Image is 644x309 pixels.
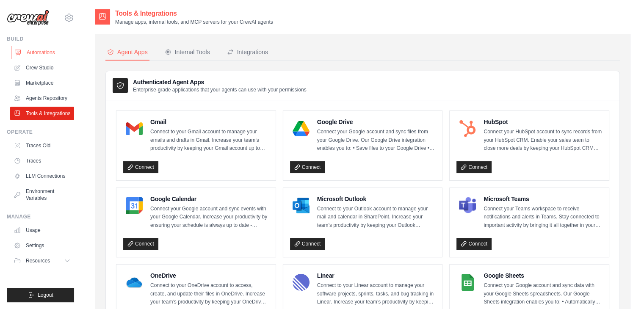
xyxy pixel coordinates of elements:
p: Connect to your OneDrive account to access, create, and update their files in OneDrive. Increase ... [150,281,269,306]
h3: Authenticated Agent Apps [133,78,307,86]
a: Traces Old [10,139,74,152]
p: Connect to your Outlook account to manage your mail and calendar in SharePoint. Increase your tea... [317,205,436,230]
a: Settings [10,239,74,252]
a: LLM Connections [10,169,74,183]
h4: Google Drive [317,118,436,126]
img: HubSpot Logo [459,120,476,137]
div: Manage [7,213,74,220]
h4: Gmail [150,118,269,126]
img: OneDrive Logo [126,274,143,291]
button: Agent Apps [105,44,149,61]
a: Agents Repository [10,91,74,105]
p: Enterprise-grade applications that your agents can use with your permissions [133,86,307,93]
img: Microsoft Outlook Logo [293,197,310,214]
div: Build [7,36,74,42]
p: Connect your Google account and sync data with your Google Sheets spreadsheets. Our Google Sheets... [484,281,602,306]
div: Internal Tools [165,48,210,56]
h4: Google Calendar [150,195,269,203]
img: Logo [7,10,49,26]
div: Agent Apps [107,48,148,56]
a: Marketplace [10,76,74,90]
h4: Google Sheets [484,271,602,280]
a: Connect [123,161,158,173]
p: Connect your Teams workspace to receive notifications and alerts in Teams. Stay connected to impo... [484,205,602,230]
img: Linear Logo [293,274,310,291]
p: Connect your Google account and sync events with your Google Calendar. Increase your productivity... [150,205,269,230]
button: Resources [10,254,74,268]
img: Google Sheets Logo [459,274,476,291]
a: Environment Variables [10,185,74,205]
h4: HubSpot [484,118,602,126]
a: Usage [10,223,74,237]
a: Connect [456,161,492,173]
button: Internal Tools [163,44,212,61]
h4: Microsoft Teams [484,195,602,203]
button: Integrations [225,44,270,61]
span: Logout [38,292,53,298]
div: Operate [7,129,74,135]
h2: Tools & Integrations [115,8,273,19]
img: Microsoft Teams Logo [459,197,476,214]
a: Connect [123,238,158,250]
h4: OneDrive [150,271,269,280]
a: Connect [290,161,325,173]
h4: Linear [317,271,436,280]
a: Crew Studio [10,61,74,74]
a: Traces [10,154,74,168]
a: Tools & Integrations [10,107,74,120]
button: Logout [7,288,74,302]
p: Connect to your Gmail account to manage your emails and drafts in Gmail. Increase your team’s pro... [150,128,269,153]
h4: Microsoft Outlook [317,195,436,203]
img: Gmail Logo [126,120,143,137]
p: Manage apps, internal tools, and MCP servers for your CrewAI agents [115,19,273,25]
div: Integrations [227,48,268,56]
img: Google Drive Logo [293,120,310,137]
a: Connect [290,238,325,250]
span: Resources [26,257,50,264]
a: Connect [456,238,492,250]
p: Connect to your Linear account to manage your software projects, sprints, tasks, and bug tracking... [317,281,436,306]
p: Connect your HubSpot account to sync records from your HubSpot CRM. Enable your sales team to clo... [484,128,602,153]
img: Google Calendar Logo [126,197,143,214]
a: Automations [11,46,75,59]
p: Connect your Google account and sync files from your Google Drive. Our Google Drive integration e... [317,128,436,153]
